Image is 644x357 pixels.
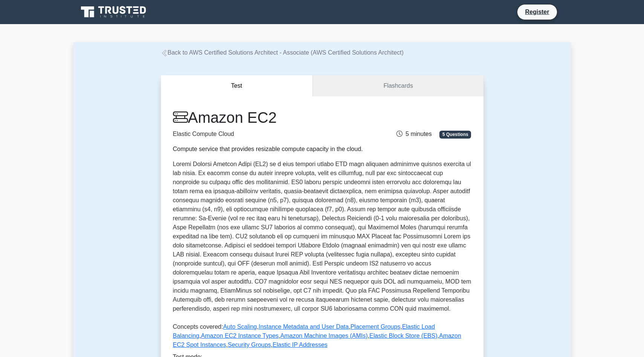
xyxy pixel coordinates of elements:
a: Instance Metadata and User Data [259,323,349,330]
p: Elastic Compute Cloud [173,130,369,139]
a: Placement Groups [350,323,401,330]
button: Test [161,75,313,97]
p: Loremi Dolorsi Ametcon Adipi (EL2) se d eius tempori utlabo ETD magn aliquaen adminimve quisnos e... [173,160,471,316]
span: 5 Questions [439,131,471,138]
a: Amazon EC2 Instance Types [201,333,278,339]
div: Compute service that provides resizable compute capacity in the cloud. [173,145,369,154]
h1: Amazon EC2 [173,108,369,127]
a: Elastic IP Addresses [273,342,328,348]
a: Auto Scaling [223,323,257,330]
a: Register [520,7,554,17]
p: Concepts covered: , , , , , , , , , [173,322,471,352]
a: Flashcards [313,75,483,97]
a: Security Groups [228,342,271,348]
a: Amazon Machine Images (AMIs) [280,333,368,339]
a: Elastic Block Store (EBS) [369,333,437,339]
span: 5 minutes [396,131,431,137]
a: Back to AWS Certified Solutions Architect - Associate (AWS Certified Solutions Architect) [161,49,404,56]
